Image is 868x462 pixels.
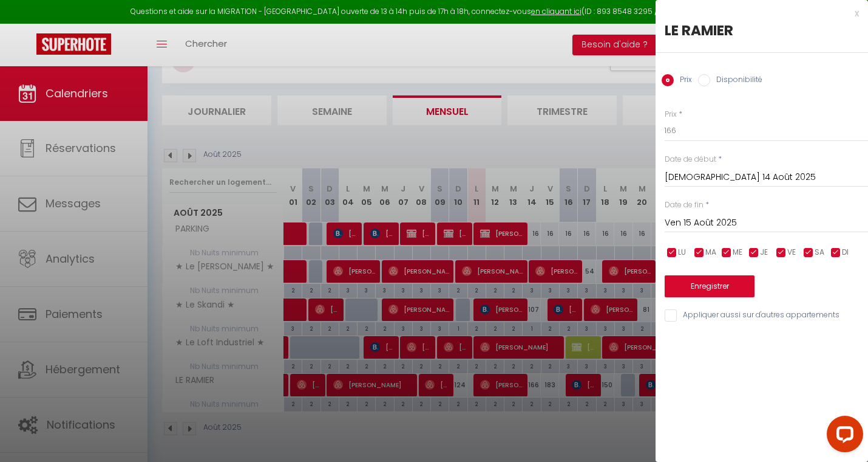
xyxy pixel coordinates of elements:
span: DI [842,247,849,258]
label: Prix [665,109,677,120]
span: MA [705,247,716,258]
label: Date de début [665,154,716,165]
label: Disponibilité [710,74,762,88]
label: Prix [674,74,692,88]
button: Enregistrer [665,275,754,297]
div: LE RAMIER [665,21,859,40]
span: LU [678,247,686,258]
iframe: LiveChat chat widget [817,411,868,462]
span: ME [733,247,742,258]
span: SA [815,247,824,258]
div: x [656,6,859,21]
span: JE [760,247,768,258]
span: VE [787,247,796,258]
label: Date de fin [665,199,704,211]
